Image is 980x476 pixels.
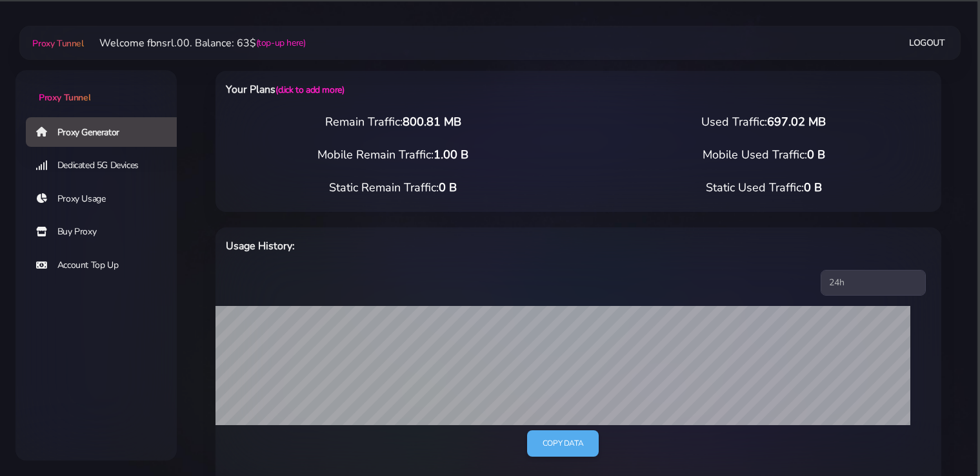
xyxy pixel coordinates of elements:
div: Used Traffic: [579,113,950,131]
a: Proxy Tunnel [15,70,177,104]
a: (click to add more) [275,84,344,96]
span: 0 B [804,180,822,195]
h6: Your Plans [226,81,631,98]
a: Account Top Up [26,251,187,280]
span: 697.02 MB [767,114,826,129]
div: Static Remain Traffic: [208,179,579,196]
span: 0 B [439,180,457,195]
div: Mobile Used Traffic: [579,146,950,164]
div: Mobile Remain Traffic: [208,146,579,164]
a: Buy Proxy [26,217,187,247]
a: Dedicated 5G Devices [26,151,187,180]
a: Proxy Usage [26,184,187,214]
span: Proxy Tunnel [32,37,83,50]
li: Welcome fbnsrl.00. Balance: 63$ [84,35,306,51]
iframe: Webchat Widget [917,414,964,460]
a: (top-up here) [256,36,306,50]
a: Proxy Generator [26,117,187,147]
div: Static Used Traffic: [579,179,950,196]
a: Copy data [527,430,599,457]
span: 800.81 MB [403,114,461,129]
span: 1.00 B [434,147,468,162]
span: Proxy Tunnel [39,91,90,104]
div: Remain Traffic: [208,113,579,131]
a: Logout [909,31,945,55]
h6: Usage History: [226,238,631,254]
span: 0 B [807,147,825,162]
a: Proxy Tunnel [30,33,83,53]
